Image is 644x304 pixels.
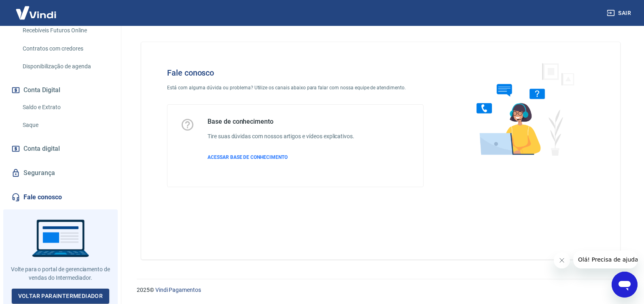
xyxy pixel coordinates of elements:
a: Conta digital [10,140,111,158]
img: Vindi [10,0,62,25]
span: Conta digital [23,143,60,154]
p: 2025 © [137,286,625,294]
span: ACESSAR BASE DE CONHECIMENTO [208,154,288,160]
a: Vindi Pagamentos [155,287,201,293]
h5: Base de conhecimento [208,118,354,126]
p: Está com alguma dúvida ou problema? Utilize os canais abaixo para falar com nossa equipe de atend... [167,84,424,91]
a: Fale conosco [10,188,111,206]
button: Conta Digital [10,81,111,99]
iframe: Botão para abrir a janela de mensagens [612,272,638,298]
a: ACESSAR BASE DE CONHECIMENTO [208,154,354,161]
a: Saldo e Extrato [19,99,111,116]
a: Voltar paraIntermediador [12,289,110,304]
a: Disponibilização de agenda [19,58,111,75]
img: Fale conosco [460,55,583,163]
a: Recebíveis Futuros Online [19,22,111,39]
iframe: Fechar mensagem [554,252,570,268]
a: Saque [19,117,111,133]
a: Contratos com credores [19,40,111,57]
h4: Fale conosco [167,68,424,78]
button: Sair [605,6,634,21]
iframe: Mensagem da empresa [573,251,638,268]
h6: Tire suas dúvidas com nossos artigos e vídeos explicativos. [208,132,354,141]
a: Segurança [10,164,111,182]
span: Olá! Precisa de ajuda? [5,6,68,12]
